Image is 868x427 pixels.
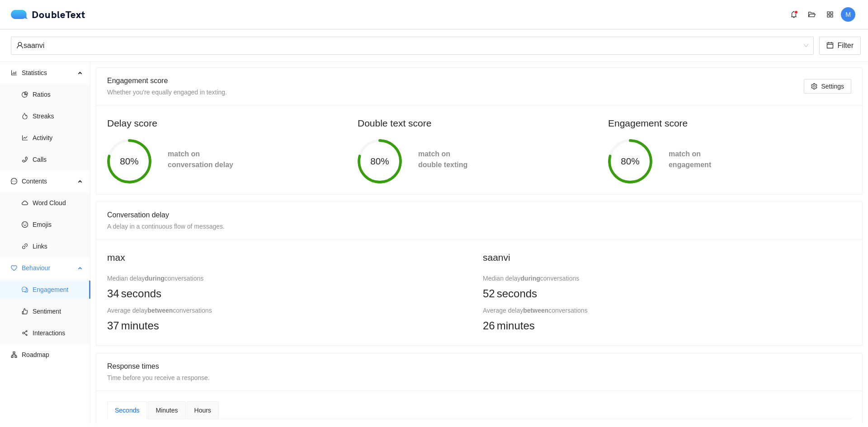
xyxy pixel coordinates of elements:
[33,302,83,320] span: Sentiment
[22,286,28,293] span: comment
[22,156,28,163] span: phone
[497,317,535,334] span: minutes
[121,317,159,334] span: minutes
[156,407,178,413] span: Minutes
[22,243,28,249] span: link
[22,330,28,336] span: share-alt
[11,10,85,19] a: logoDoubleText
[33,216,83,234] span: Emojis
[22,200,28,206] span: cloud
[107,77,168,84] span: Engagement score
[418,150,467,169] span: match on double texting
[168,150,233,169] span: match on conversation delay
[22,172,75,190] span: Contents
[33,129,83,147] span: Activity
[22,64,75,82] span: Statistics
[11,178,17,184] span: message
[107,250,476,265] h2: max
[11,10,32,19] img: logo
[11,265,17,271] span: heart
[33,237,83,255] span: Links
[608,116,851,131] h2: Engagement score
[826,42,834,50] span: calendar
[107,287,119,300] span: 34
[121,285,161,302] span: seconds
[107,156,151,166] span: 80%
[608,156,652,166] span: 80%
[22,113,28,119] span: fire
[22,308,28,314] span: like
[669,150,711,169] span: match on engagement
[805,11,819,18] span: folder-open
[823,11,837,18] span: appstore
[483,273,851,283] div: Median delay conversations
[787,11,801,18] span: bell
[22,91,28,98] span: pie-chart
[483,305,851,315] div: Average delay conversations
[33,281,83,299] span: Engagement
[115,405,139,415] div: Seconds
[22,135,28,141] span: line-chart
[523,307,548,314] b: between
[811,83,817,90] span: setting
[497,285,537,302] span: seconds
[11,70,17,76] span: bar-chart
[107,211,169,219] span: Conversation delay
[805,7,819,22] button: folder-open
[483,287,495,300] span: 52
[819,37,861,55] button: calendarFilter
[11,352,17,358] span: apartment
[107,273,476,283] div: Median delay conversations
[358,116,601,131] h2: Double text score
[107,305,476,315] div: Average delay conversations
[107,116,350,131] h2: Delay score
[147,307,173,314] b: between
[194,407,211,413] span: Hours
[22,259,75,277] span: Behaviour
[145,275,165,282] b: during
[33,150,83,169] span: Calls
[787,7,801,22] button: bell
[16,37,800,54] div: saanvi
[16,37,808,54] span: saanvi
[107,319,119,332] span: 37
[16,42,24,49] span: user
[107,374,210,381] span: Time before you receive a response.
[520,275,540,282] b: during
[33,85,83,103] span: Ratios
[821,81,844,91] span: Settings
[845,7,851,22] span: M
[11,10,85,19] div: DoubleText
[358,156,402,166] span: 80%
[33,107,83,125] span: Streaks
[22,221,28,228] span: smile
[22,346,83,364] span: Roadmap
[33,194,83,212] span: Word Cloud
[823,7,837,22] button: appstore
[107,223,225,230] span: A delay in a continuous flow of messages.
[483,250,851,265] h2: saanvi
[804,79,851,94] button: settingSettings
[483,319,495,332] span: 26
[107,89,227,96] span: Whether you're equally engaged in texting.
[33,324,83,342] span: Interactions
[837,40,854,51] span: Filter
[107,362,159,370] span: Response times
